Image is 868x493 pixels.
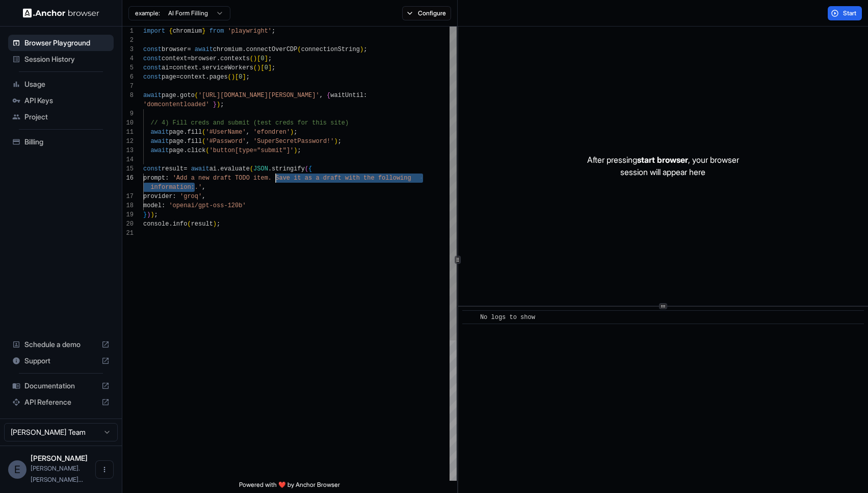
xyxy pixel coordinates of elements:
[338,138,341,145] span: ;
[150,119,334,127] span: // 4) Fill creds and submit (test creds for this s
[217,55,220,62] span: .
[169,64,172,71] span: =
[228,28,272,35] span: 'playwright'
[8,353,114,369] div: Support
[253,138,334,145] span: 'SuperSecretPassword!'
[169,129,183,136] span: page
[231,73,235,81] span: )
[169,138,183,145] span: page
[198,92,320,99] span: '[URL][DOMAIN_NAME][PERSON_NAME]'
[187,147,205,154] span: click
[198,64,202,71] span: .
[260,64,264,71] span: [
[253,55,257,62] span: )
[242,73,246,81] span: ]
[480,314,535,321] span: No logs to show
[290,129,294,136] span: )
[122,146,134,155] div: 13
[8,394,114,410] div: API Reference
[122,63,134,72] div: 5
[246,129,250,136] span: ,
[24,54,110,64] span: Session History
[246,73,250,81] span: ;
[143,202,162,209] span: model
[122,192,134,201] div: 17
[183,165,187,172] span: =
[183,129,187,136] span: .
[246,46,298,53] span: connectOverCDP
[122,201,134,210] div: 18
[122,109,134,118] div: 9
[122,229,134,238] div: 21
[294,147,297,154] span: )
[191,55,217,62] span: browser
[294,129,297,136] span: ;
[260,55,264,62] span: 0
[180,73,205,81] span: context
[122,128,134,137] div: 11
[334,138,338,145] span: )
[173,64,198,71] span: context
[8,460,27,479] div: E
[162,73,176,81] span: page
[122,27,134,36] div: 1
[143,46,162,53] span: const
[205,129,246,136] span: '#UserName'
[202,193,205,200] span: ,
[8,76,114,92] div: Usage
[8,51,114,67] div: Session History
[272,64,275,71] span: ;
[205,73,209,81] span: .
[268,165,272,172] span: .
[334,119,349,127] span: ite)
[272,165,305,172] span: stringify
[23,8,99,18] img: Anchor Logo
[24,95,110,106] span: API Keys
[143,55,162,62] span: const
[202,64,253,71] span: serviceWorkers
[191,220,213,228] span: result
[239,73,242,81] span: 0
[220,55,250,62] span: contexts
[150,147,169,154] span: await
[843,9,857,17] span: Start
[122,164,134,174] div: 15
[187,138,202,145] span: fill
[220,165,250,172] span: evaluate
[205,138,246,145] span: '#Password'
[330,92,363,99] span: waitUntil
[31,464,83,483] span: eric.n.fondren@gmail.com
[147,211,150,218] span: )
[143,175,165,182] span: prompt
[24,381,97,391] span: Documentation
[143,92,162,99] span: await
[162,92,176,99] span: page
[272,28,275,35] span: ;
[246,138,250,145] span: ,
[242,46,246,53] span: .
[213,220,217,228] span: )
[162,55,187,62] span: context
[217,101,220,108] span: )
[150,138,169,145] span: await
[828,6,862,20] button: Start
[122,210,134,219] div: 19
[187,129,202,136] span: fill
[220,101,224,108] span: ;
[257,64,260,71] span: )
[122,219,134,229] div: 20
[183,147,187,154] span: .
[209,165,217,172] span: ai
[169,147,183,154] span: page
[363,92,367,99] span: :
[180,92,195,99] span: goto
[165,175,169,182] span: :
[467,312,472,323] span: ​
[213,101,217,108] span: }
[169,220,172,228] span: .
[143,73,162,81] span: const
[162,64,169,71] span: ai
[209,73,228,81] span: pages
[143,28,165,35] span: import
[176,73,180,81] span: =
